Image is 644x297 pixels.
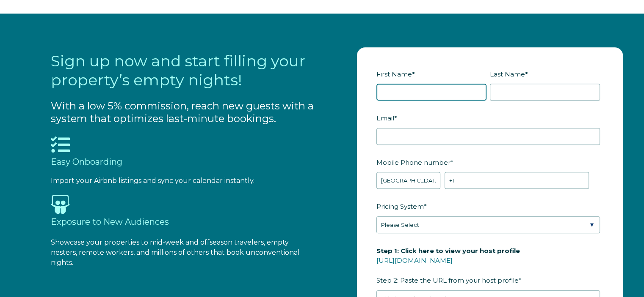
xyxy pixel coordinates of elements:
span: Exposure to New Audiences [51,217,169,227]
span: Mobile Phone number [376,156,451,169]
span: With a low 5% commission, reach new guests with a system that optimizes last-minute bookings. [51,100,314,125]
span: Easy Onboarding [51,157,122,167]
span: Email [376,112,394,125]
span: First Name [376,68,412,81]
span: Showcase your properties to mid-week and offseason travelers, empty nesters, remote workers, and ... [51,238,300,267]
span: Step 2: Paste the URL from your host profile [376,244,520,287]
span: Step 1: Click here to view your host profile [376,244,520,257]
span: Last Name [490,68,525,81]
span: Import your Airbnb listings and sync your calendar instantly. [51,177,254,185]
span: Pricing System [376,200,424,213]
a: [URL][DOMAIN_NAME] [376,256,453,264]
span: Sign up now and start filling your property’s empty nights! [51,52,305,89]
